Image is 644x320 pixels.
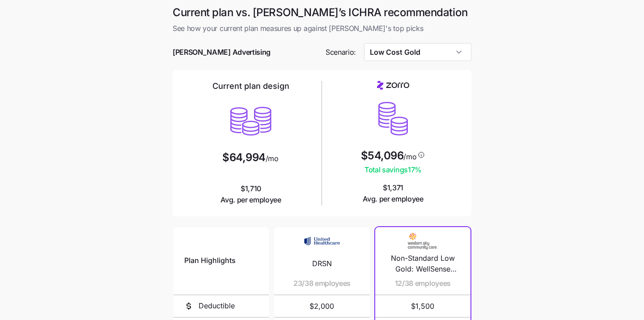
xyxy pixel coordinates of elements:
[220,194,281,206] span: Avg. per employee
[405,232,441,250] img: Carrier
[212,81,289,92] h2: Current plan design
[173,23,471,34] span: See how your current plan measures up against [PERSON_NAME]'s top picks
[361,150,404,161] span: $54,096
[326,47,356,58] span: Scenario:
[363,182,424,205] span: $1,371
[173,5,471,19] h1: Current plan vs. [PERSON_NAME]’s ICHRA recommendation
[173,47,271,58] span: [PERSON_NAME] Advertising
[222,152,266,163] span: $64,994
[285,295,359,317] span: $2,000
[184,255,236,266] span: Plan Highlights
[266,155,279,162] span: /mo
[304,232,340,250] img: Carrier
[386,253,460,275] span: Non-Standard Low Gold: WellSense Clarity Gold 1500
[220,183,281,206] span: $1,710
[199,300,235,311] span: Deductible
[361,164,426,175] span: Total savings 17 %
[312,258,332,269] span: DRSN
[403,153,416,160] span: /mo
[363,193,424,205] span: Avg. per employee
[386,295,460,317] span: $1,500
[293,278,351,289] span: 23/38 employees
[395,278,451,289] span: 12/38 employees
